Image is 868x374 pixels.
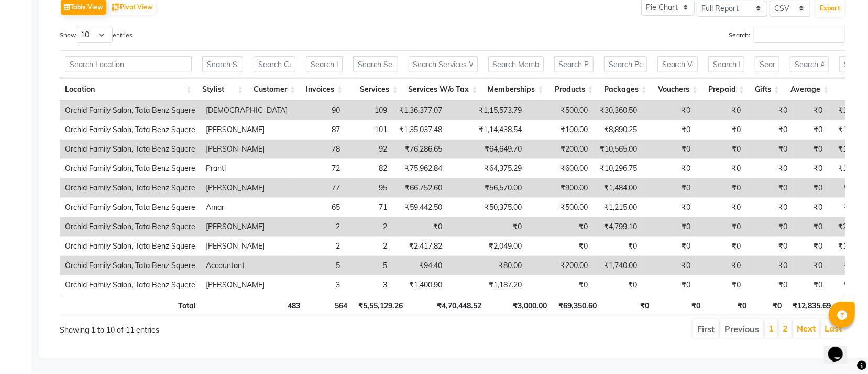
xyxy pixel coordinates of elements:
td: 95 [345,178,392,198]
th: Location: activate to sort column ascending [60,78,197,101]
td: ₹0 [527,275,593,295]
a: 2 [783,323,788,334]
td: ₹0 [696,178,746,198]
td: ₹0 [642,237,696,256]
th: Packages: activate to sort column ascending [599,78,652,101]
th: 483 [253,295,305,315]
th: ₹12,835.69 [787,295,836,315]
input: Search Invoices [306,56,343,72]
td: [PERSON_NAME] [201,275,293,295]
input: Search Location [65,56,192,72]
td: 5 [293,256,345,275]
td: ₹1,14,438.54 [447,120,527,140]
td: ₹0 [746,256,793,275]
td: ₹0 [642,256,696,275]
td: [PERSON_NAME] [201,237,293,256]
td: ₹0 [746,140,793,159]
td: ₹0 [642,275,696,295]
td: ₹500.00 [527,198,593,217]
th: ₹5,55,129.26 [353,295,408,315]
th: Services: activate to sort column ascending [348,78,403,101]
th: Prepaid: activate to sort column ascending [703,78,750,101]
td: ₹0 [527,237,593,256]
td: ₹500.00 [527,101,593,120]
th: Products: activate to sort column ascending [549,78,599,101]
td: ₹50,375.00 [447,198,527,217]
td: ₹0 [793,275,828,295]
input: Search Packages [604,56,647,72]
td: Accountant [201,256,293,275]
td: ₹0 [746,178,793,198]
td: ₹100.00 [527,120,593,140]
td: Orchid Family Salon, Tata Benz Squere [60,178,201,198]
td: [PERSON_NAME] [201,140,293,159]
td: ₹1,740.00 [593,256,642,275]
td: ₹0 [746,217,793,237]
th: Vouchers: activate to sort column ascending [652,78,703,101]
input: Search Average [790,56,829,72]
select: Showentries [76,27,113,43]
td: ₹600.00 [527,159,593,178]
td: ₹10,565.00 [593,140,642,159]
td: ₹76,286.65 [392,140,447,159]
td: Orchid Family Salon, Tata Benz Squere [60,275,201,295]
td: ₹0 [447,217,527,237]
td: ₹1,36,377.07 [392,101,447,120]
td: ₹0 [793,198,828,217]
th: ₹0 [752,295,787,315]
iframe: chat widget [824,332,858,364]
td: ₹0 [793,256,828,275]
td: ₹0 [793,120,828,140]
input: Search Services [353,56,398,72]
td: ₹0 [642,159,696,178]
th: Total [60,295,201,315]
td: ₹64,649.70 [447,140,527,159]
td: ₹10,296.75 [593,159,642,178]
td: ₹0 [793,101,828,120]
td: 82 [345,159,392,178]
td: ₹0 [793,237,828,256]
th: Memberships: activate to sort column ascending [483,78,549,101]
td: ₹0 [793,159,828,178]
td: 92 [345,140,392,159]
td: ₹80.00 [447,256,527,275]
td: ₹0 [696,237,746,256]
td: 2 [345,217,392,237]
td: ₹0 [392,217,447,237]
th: ₹69,350.60 [552,295,602,315]
td: Pranti [201,159,293,178]
th: Stylist: activate to sort column ascending [197,78,248,101]
td: Orchid Family Salon, Tata Benz Squere [60,101,201,120]
td: ₹30,360.50 [593,101,642,120]
th: 564 [305,295,353,315]
th: ₹0 [655,295,706,315]
td: 77 [293,178,345,198]
td: 2 [345,237,392,256]
th: Average: activate to sort column ascending [785,78,834,101]
td: ₹0 [527,217,593,237]
th: ₹3,000.00 [487,295,552,315]
td: Orchid Family Salon, Tata Benz Squere [60,217,201,237]
td: ₹0 [746,101,793,120]
th: ₹0 [602,295,654,315]
td: ₹1,35,037.48 [392,120,447,140]
td: ₹75,962.84 [392,159,447,178]
td: ₹0 [593,237,642,256]
td: ₹1,187.20 [447,275,527,295]
td: 5 [345,256,392,275]
td: ₹0 [642,140,696,159]
td: ₹8,890.25 [593,120,642,140]
td: ₹0 [746,120,793,140]
input: Search Customer [254,56,295,72]
td: ₹0 [696,275,746,295]
th: ₹4,70,448.52 [408,295,487,315]
a: Last [825,323,842,334]
td: Orchid Family Salon, Tata Benz Squere [60,256,201,275]
td: Orchid Family Salon, Tata Benz Squere [60,140,201,159]
td: ₹200.00 [527,140,593,159]
a: 1 [768,323,774,334]
td: 109 [345,101,392,120]
div: Showing 1 to 10 of 11 entries [60,318,378,336]
img: pivot.png [112,4,120,12]
td: 71 [345,198,392,217]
